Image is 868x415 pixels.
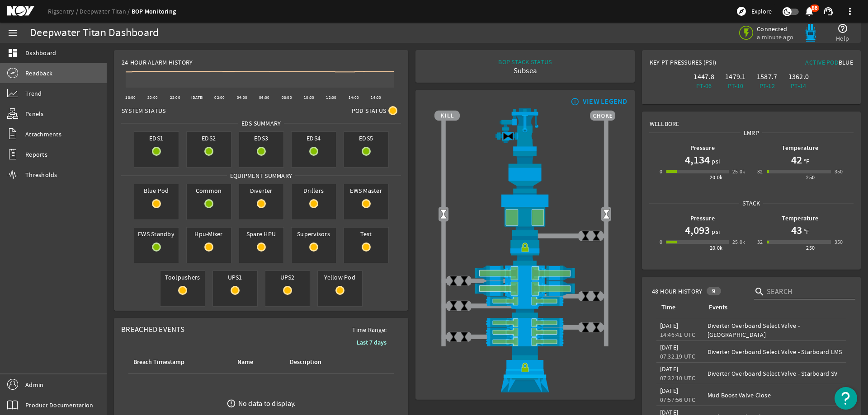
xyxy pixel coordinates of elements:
span: EDS5 [344,132,388,145]
button: Explore [732,4,775,19]
span: Trend [25,89,42,98]
span: EDS2 [187,132,231,145]
span: Time Range: [345,325,394,334]
legacy-datetime-component: [DATE] [660,387,679,395]
span: System Status [122,106,165,115]
div: 9 [707,287,721,295]
mat-icon: help_outline [837,23,848,34]
span: Reports [25,150,47,159]
div: Breach Timestamp [133,357,184,367]
span: Toolpushers [160,271,205,284]
div: Time [660,303,697,312]
div: 20.0k [710,173,723,182]
span: Connected [757,25,795,33]
div: VIEW LEGEND [583,97,627,106]
img: PipeRamOpen.png [434,337,615,346]
img: ValveClose.png [459,331,470,342]
button: 86 [804,7,814,16]
span: Attachments [25,130,61,139]
div: 1587.7 [753,72,781,81]
mat-icon: explore [736,6,747,17]
span: EDS4 [292,132,336,145]
img: RiserAdapter.png [434,108,615,151]
text: 04:00 [237,95,247,100]
span: Hpu-Mixer [187,228,231,240]
div: Deepwater Titan Dashboard [30,28,159,37]
img: ValveClose.png [591,322,602,333]
b: Temperature [782,144,818,152]
h1: 4,134 [685,153,710,167]
span: Breached Events [121,325,184,334]
div: PT-12 [753,81,781,90]
div: 250 [806,243,815,252]
div: Name [236,357,278,367]
div: BOP STACK STATUS [498,57,552,66]
span: 48-Hour History [652,287,703,296]
span: Drillers [292,184,336,197]
b: Pressure [690,214,715,223]
text: 14:00 [349,95,359,100]
legacy-datetime-component: [DATE] [660,365,679,373]
span: Thresholds [25,170,57,179]
img: PipeRamOpen.png [434,318,615,327]
div: 25.0k [732,167,745,176]
span: a minute ago [757,33,795,41]
span: LMRP [741,128,762,137]
text: 10:00 [304,95,314,100]
text: 18:00 [125,95,136,100]
img: ValveClose.png [448,300,459,311]
text: [DATE] [191,95,204,100]
input: Search [767,286,848,297]
img: RiserConnectorLock.png [434,236,615,266]
img: ValveClose.png [591,230,602,241]
span: Active Pod [805,58,839,66]
mat-icon: info_outline [569,98,580,105]
div: Diverter Overboard Select Valve - Starboard LMS [708,347,843,356]
img: ValveClose.png [459,300,470,311]
a: BOP Monitoring [132,7,176,16]
text: 08:00 [282,95,292,100]
img: Valve2Close.png [503,131,514,142]
button: Last 7 days [349,334,394,350]
span: Explore [751,7,772,16]
div: Events [708,303,839,312]
img: BopBodyShearBottom.png [434,306,615,317]
legacy-datetime-component: 14:46:41 UTC [660,331,696,339]
div: Key PT Pressures (PSI) [650,58,751,70]
div: Subsea [498,66,552,75]
span: Common [187,184,231,197]
text: 06:00 [259,95,269,100]
div: 20.0k [710,243,723,252]
text: 20:00 [147,95,158,100]
div: Breach Timestamp [132,357,225,367]
div: Diverter Overboard Select Valve - Starboard SV [708,369,843,378]
div: 350 [835,238,843,247]
div: 32 [757,238,763,247]
img: ValveClose.png [591,291,602,302]
span: UPS1 [213,271,257,284]
a: Deepwater Titan [80,7,132,15]
span: EDS SUMMARY [238,119,284,128]
div: Description [288,357,353,367]
text: 02:00 [214,95,225,100]
div: Name [237,357,253,367]
span: Blue [839,58,853,66]
span: Readback [25,69,52,78]
div: Time [661,303,675,312]
span: psi [710,227,720,236]
div: PT-10 [722,81,750,90]
span: EDS3 [239,132,283,145]
img: ShearRamOpen.png [434,266,615,281]
text: 12:00 [326,95,336,100]
legacy-datetime-component: 07:32:19 UTC [660,352,696,360]
legacy-datetime-component: 07:57:56 UTC [660,396,696,404]
mat-icon: error_outline [226,399,236,408]
span: Admin [25,380,43,389]
span: EWS Master [344,184,388,197]
div: 25.0k [732,238,745,247]
img: Bluepod.svg [802,24,820,42]
div: Wellbore [642,112,860,128]
img: ValveClose.png [459,275,470,286]
div: Events [709,303,727,312]
a: Rigsentry [48,7,80,15]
